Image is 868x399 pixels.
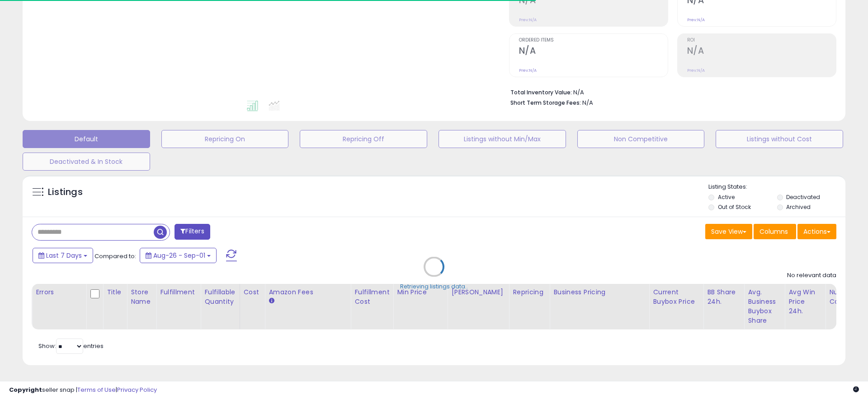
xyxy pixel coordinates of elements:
a: Privacy Policy [117,385,157,394]
small: Prev: N/A [519,17,537,23]
button: Repricing On [161,130,289,148]
button: Listings without Min/Max [439,130,566,148]
h2: N/A [687,46,836,58]
strong: Copyright [9,385,42,394]
small: Prev: N/A [687,68,705,73]
button: Default [23,130,150,148]
span: N/A [582,98,593,107]
li: N/A [510,86,830,97]
a: Terms of Use [77,385,116,394]
small: Prev: N/A [687,17,705,23]
h2: N/A [519,46,668,58]
button: Deactivated & In Stock [23,153,150,171]
small: Prev: N/A [519,68,537,73]
b: Short Term Storage Fees: [510,99,581,107]
b: Total Inventory Value: [510,88,572,96]
button: Listings without Cost [716,130,843,148]
div: seller snap | | [9,386,157,394]
span: Ordered Items [519,38,668,43]
span: ROI [687,38,836,43]
button: Non Competitive [577,130,705,148]
button: Repricing Off [300,130,427,148]
div: Retrieving listings data.. [400,283,468,291]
